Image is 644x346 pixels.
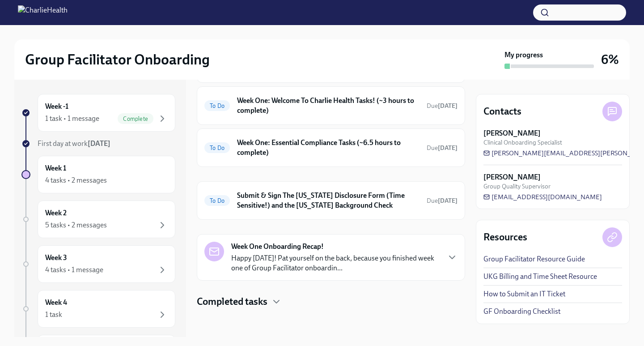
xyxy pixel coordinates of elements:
[483,231,527,244] h4: Resources
[483,105,521,118] h4: Contacts
[438,197,458,205] strong: [DATE]
[483,272,597,282] a: UKG Billing and Time Sheet Resource
[204,197,230,204] span: To Do
[601,51,619,68] h3: 6%
[45,208,67,218] h6: Week 2
[38,139,110,148] span: First day at work
[45,220,107,230] div: 5 tasks • 2 messages
[204,94,458,117] a: To DoWeek One: Welcome To Charlie Health Tasks! (~3 hours to complete)Due[DATE]
[45,310,62,320] div: 1 task
[427,102,458,110] span: Due
[45,175,107,185] div: 4 tasks • 2 messages
[118,115,153,122] span: Complete
[45,298,67,308] h6: Week 4
[25,51,210,68] h2: Group Facilitator Onboarding
[21,94,175,132] a: Week -11 task • 1 messageComplete
[427,196,458,205] span: October 8th, 2025 09:00
[427,144,458,152] span: Due
[483,307,560,316] a: GF Onboarding Checklist
[231,253,440,273] p: Happy [DATE]! Pat yourself on the back, because you finished week one of Group Facilitator onboar...
[197,295,465,308] div: Completed tasks
[237,96,419,115] h6: Week One: Welcome To Charlie Health Tasks! (~3 hours to complete)
[18,5,68,20] img: CharlieHealth
[21,156,175,193] a: Week 14 tasks • 2 messages
[204,103,230,109] span: To Do
[438,102,458,110] strong: [DATE]
[21,245,175,283] a: Week 34 tasks • 1 message
[427,197,458,205] span: Due
[21,201,175,238] a: Week 25 tasks • 2 messages
[483,138,562,147] span: Clinical Onboarding Specialist
[204,145,230,151] span: To Do
[231,242,324,252] strong: Week One Onboarding Recap!
[45,102,68,111] h6: Week -1
[204,189,458,212] a: To DoSubmit & Sign The [US_STATE] Disclosure Form (Time Sensitive!) and the [US_STATE] Background...
[204,136,458,159] a: To DoWeek One: Essential Compliance Tasks (~6.5 hours to complete)Due[DATE]
[483,128,541,138] strong: [PERSON_NAME]
[21,139,175,149] a: First day at work[DATE]
[88,139,110,148] strong: [DATE]
[483,254,585,264] a: Group Facilitator Resource Guide
[483,172,541,182] strong: [PERSON_NAME]
[45,163,66,173] h6: Week 1
[45,114,99,124] div: 1 task • 1 message
[45,253,67,263] h6: Week 3
[21,290,175,328] a: Week 41 task
[483,182,551,191] span: Group Quality Supervisor
[504,50,543,60] strong: My progress
[197,295,267,308] h4: Completed tasks
[483,192,602,201] a: [EMAIL_ADDRESS][DOMAIN_NAME]
[237,138,419,158] h6: Week One: Essential Compliance Tasks (~6.5 hours to complete)
[438,144,458,152] strong: [DATE]
[483,289,565,299] a: How to Submit an IT Ticket
[45,265,103,275] div: 4 tasks • 1 message
[237,191,419,210] h6: Submit & Sign The [US_STATE] Disclosure Form (Time Sensitive!) and the [US_STATE] Background Check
